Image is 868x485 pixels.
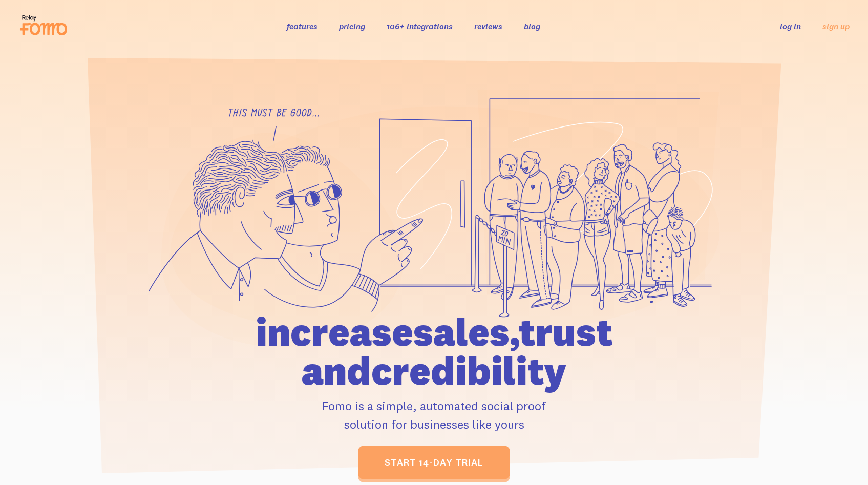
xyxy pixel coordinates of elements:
[474,21,502,31] a: reviews
[822,21,850,32] a: sign up
[197,312,671,390] h1: increase sales, trust and credibility
[524,21,540,31] a: blog
[780,21,801,31] a: log in
[197,396,671,433] p: Fomo is a simple, automated social proof solution for businesses like yours
[358,446,510,479] a: start 14-day trial
[339,21,365,31] a: pricing
[287,21,317,31] a: features
[387,21,453,31] a: 106+ integrations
